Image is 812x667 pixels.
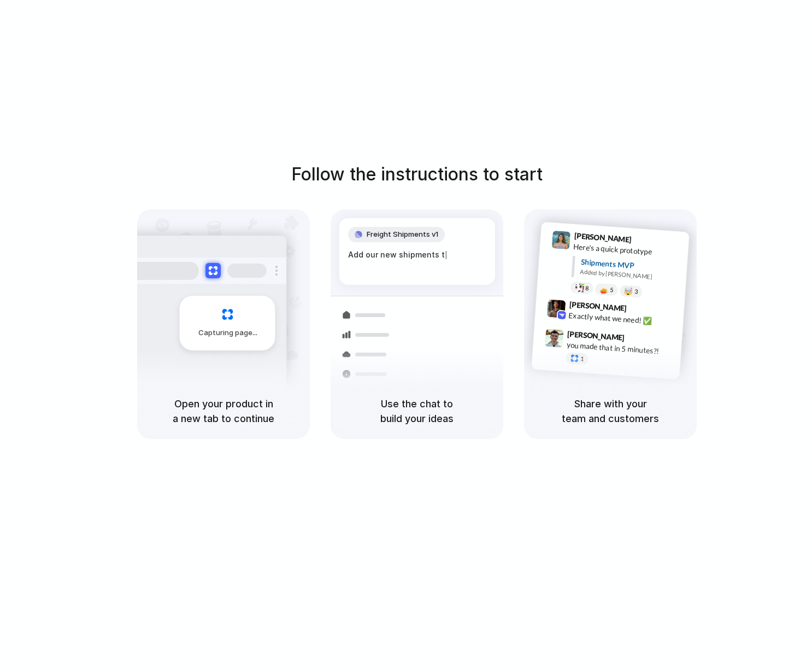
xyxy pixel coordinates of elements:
div: you made that in 5 minutes?! [566,339,675,358]
span: 8 [585,285,589,291]
span: [PERSON_NAME] [567,328,625,344]
span: [PERSON_NAME] [569,299,627,314]
div: Shipments MVP [580,256,681,274]
div: Added by [PERSON_NAME] [580,267,680,283]
div: 🤯 [624,287,633,295]
span: 9:47 AM [628,333,650,346]
span: | [445,250,448,259]
span: 1 [580,356,584,362]
div: Add our new shipments t [348,249,486,261]
div: Here's a quick prototype [573,241,682,260]
span: 9:42 AM [630,303,652,317]
h5: Use the chat to build your ideas [344,396,490,426]
h1: Follow the instructions to start [291,161,543,188]
h5: Share with your team and customers [537,396,684,426]
div: Exactly what we need! ✅ [568,309,678,328]
span: [PERSON_NAME] [574,230,632,245]
span: 3 [634,289,638,295]
h5: Open your product in a new tab to continue [150,396,297,426]
span: Freight Shipments v1 [367,229,438,240]
span: 5 [610,287,614,293]
span: Capturing page [198,327,259,338]
span: 9:41 AM [635,235,657,248]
